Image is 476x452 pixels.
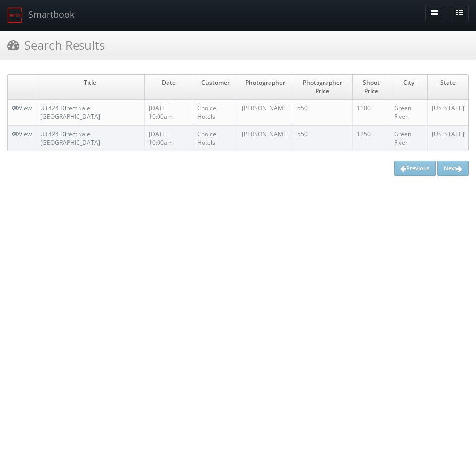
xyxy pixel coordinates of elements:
[7,7,23,23] img: smartbook-logo.png
[144,100,193,125] td: [DATE] 10:00am
[7,36,105,54] h3: Search Results
[353,75,390,100] td: Shoot Price
[12,130,32,138] a: View
[293,125,353,151] td: 550
[193,125,238,151] td: Choice Hotels
[40,130,100,147] a: UT424 Direct Sale [GEOGRAPHIC_DATA]
[293,75,353,100] td: Photographer Price
[12,104,32,112] a: View
[427,100,468,125] td: [US_STATE]
[390,125,428,151] td: Green River
[353,100,390,125] td: 1100
[390,100,428,125] td: Green River
[144,125,193,151] td: [DATE] 10:00am
[238,100,293,125] td: [PERSON_NAME]
[293,100,353,125] td: 550
[238,75,293,100] td: Photographer
[427,75,468,100] td: State
[427,125,468,151] td: [US_STATE]
[193,75,238,100] td: Customer
[353,125,390,151] td: 1250
[193,100,238,125] td: Choice Hotels
[36,75,145,100] td: Title
[144,75,193,100] td: Date
[40,104,100,121] a: UT424 Direct Sale [GEOGRAPHIC_DATA]
[238,125,293,151] td: [PERSON_NAME]
[390,75,428,100] td: City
